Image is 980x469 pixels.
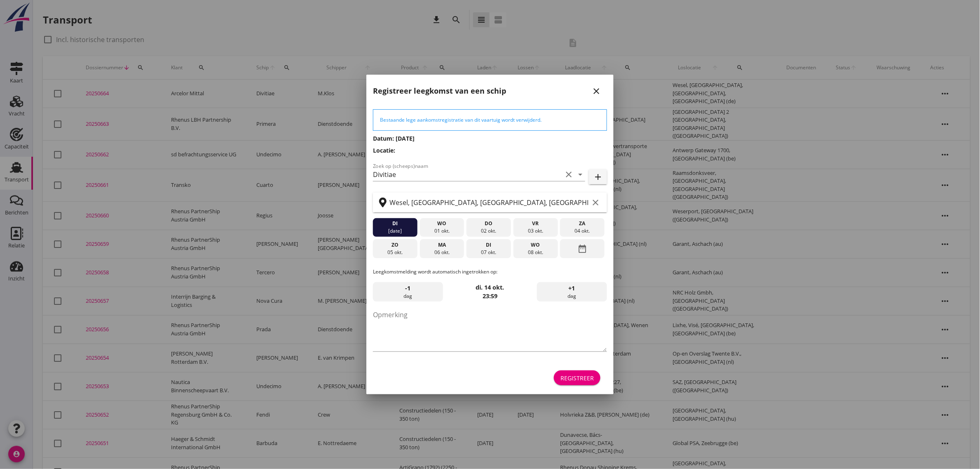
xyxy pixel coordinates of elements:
[406,284,411,293] span: -1
[469,227,509,235] div: 02 okt.
[422,227,462,235] div: 01 okt.
[469,241,509,249] div: di
[469,249,509,256] div: 07 okt.
[593,172,603,182] i: add
[422,241,462,249] div: ma
[373,168,562,181] input: Zoek op (scheeps)naam
[373,308,607,351] textarea: Opmerking
[554,370,600,385] button: Registreer
[469,220,509,227] div: do
[373,134,607,143] h3: Datum: [DATE]
[476,283,504,291] strong: di. 14 okt.
[375,241,415,249] div: zo
[373,146,607,155] h3: Locatie:
[564,170,574,179] i: clear
[562,220,603,227] div: za
[562,227,603,235] div: 04 okt.
[389,196,589,209] input: Zoek op terminal of plaats
[422,249,462,256] div: 06 okt.
[516,220,556,227] div: vr
[375,249,415,256] div: 05 okt.
[373,268,607,276] p: Leegkomstmelding wordt automatisch ingetrokken op:
[537,282,607,302] div: dag
[577,241,587,256] i: date_range
[569,284,575,293] span: +1
[375,227,415,235] div: [DATE]
[516,249,556,256] div: 08 okt.
[575,170,585,179] i: arrow_drop_down
[373,85,506,97] h2: Registreer leegkomst van een schip
[591,86,601,96] i: close
[516,241,556,249] div: wo
[380,116,600,124] div: Bestaande lege aankomstregistratie van dit vaartuig wordt verwijderd.
[375,220,415,227] div: di
[516,227,556,235] div: 03 okt.
[591,198,600,207] i: clear
[422,220,462,227] div: wo
[560,374,594,382] div: Registreer
[483,292,497,300] strong: 23:59
[373,282,443,302] div: dag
